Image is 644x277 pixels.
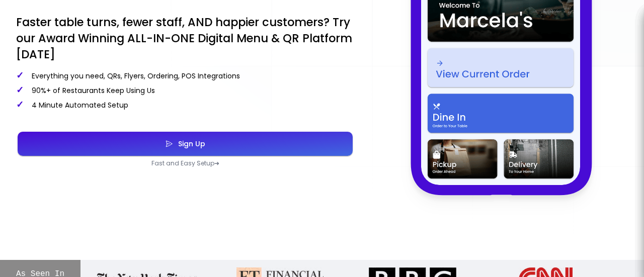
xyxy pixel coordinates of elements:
[16,100,354,110] p: 4 Minute Automated Setup
[16,69,24,81] span: ✓
[16,98,24,111] span: ✓
[16,70,354,81] p: Everything you need, QRs, Flyers, Ordering, POS Integrations
[173,140,205,147] div: Sign Up
[16,159,354,167] p: Fast and Easy Setup ➜
[16,83,24,96] span: ✓
[18,132,353,156] button: Sign Up
[16,85,354,96] p: 90%+ of Restaurants Keep Using Us
[16,14,354,62] p: Faster table turns, fewer staff, AND happier customers? Try our Award Winning ALL-IN-ONE Digital ...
